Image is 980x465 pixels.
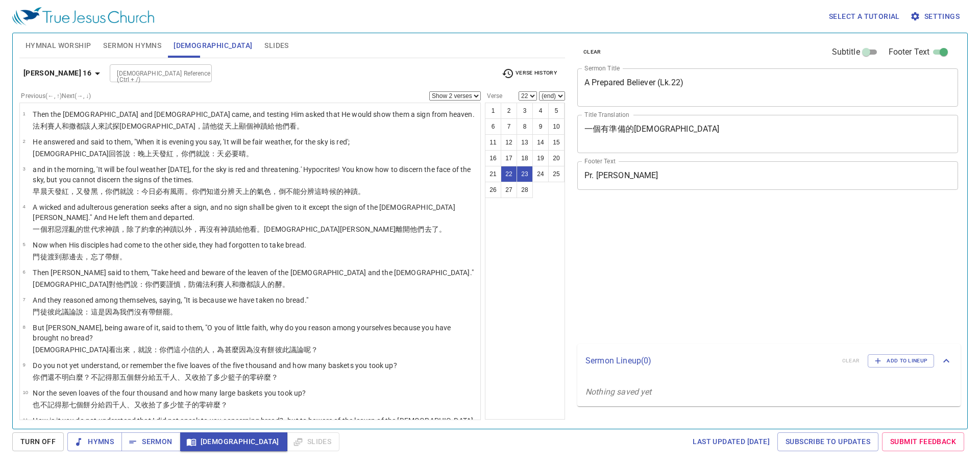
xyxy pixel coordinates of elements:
[156,225,446,233] wg2495: 的神蹟
[163,401,228,409] wg2983: 多少
[246,150,253,158] wg2105: 。
[188,435,279,448] span: [DEMOGRAPHIC_DATA]
[130,435,172,448] span: Sermon
[76,308,177,316] wg1260: 說
[868,354,934,368] button: Add to Lineup
[109,280,289,288] wg2424: 對他們
[501,150,517,166] button: 17
[532,103,549,119] button: 4
[485,118,501,135] button: 6
[532,150,549,166] button: 19
[203,280,289,288] wg4337: 法利賽人
[119,253,127,261] wg740: 。
[874,356,927,365] span: Add to Lineup
[548,150,565,166] button: 20
[98,122,304,130] wg4523: 來
[33,252,306,262] p: 門徒
[584,78,951,97] textarea: A Prepared Believer (Lk.22)
[501,182,517,198] button: 27
[181,280,289,288] wg3708: ，防備
[62,225,446,233] wg4190: 淫亂
[264,39,288,52] span: Slides
[548,118,565,135] button: 10
[98,225,446,233] wg1074: 求
[69,122,304,130] wg2532: 撒都該人
[131,280,289,288] wg846: 說
[33,149,350,159] p: [DEMOGRAPHIC_DATA]回答
[213,373,278,381] wg2983: 多少
[98,373,279,381] wg3761: 記得
[396,225,446,233] wg2532: 離開
[22,362,25,368] span: 9
[242,225,446,233] wg1325: 他
[33,164,477,185] p: and in the morning, 'It will be foul weather [DATE], for the sky is red and threatening.' Hypocri...
[22,324,25,330] span: 8
[76,373,278,381] wg3539: 麼？不
[548,134,565,151] button: 15
[517,150,533,166] button: 18
[777,432,878,451] a: Subscribe to Updates
[485,93,502,99] label: Verse
[12,432,64,451] button: Turn Off
[33,415,477,436] p: How is it you do not understand that I did not speak to you concerning bread?--but to beware of t...
[33,121,474,131] p: 法利賽人
[33,295,308,305] p: And they reasoned among themselves, saying, "It is because we have taken no bread."
[156,308,177,316] wg2983: 餅
[253,346,318,354] wg3754: 沒
[62,122,304,130] wg5330: 和
[83,401,228,409] wg2033: 餅
[22,241,25,247] span: 5
[174,39,252,52] span: [DEMOGRAPHIC_DATA]
[242,373,279,381] wg2894: 的零碎麼？
[138,280,289,288] wg2036: ：你們要謹慎
[286,187,365,195] wg1161: 不
[832,46,860,58] span: Subtitle
[163,308,177,316] wg740: 罷。
[585,387,652,397] i: Nothing saved yet
[33,345,477,355] p: [DEMOGRAPHIC_DATA]
[33,279,473,289] p: [DEMOGRAPHIC_DATA]
[583,47,601,57] span: clear
[501,103,517,119] button: 2
[22,204,25,209] span: 4
[225,122,304,130] wg1537: 天上
[289,346,318,354] wg1722: 議論
[62,308,177,316] wg1722: 議論
[267,122,304,130] wg4592: 給他們
[22,269,25,275] span: 6
[517,103,533,119] button: 3
[33,186,477,197] p: 早晨
[689,432,774,451] a: Last updated [DATE]
[532,134,549,151] button: 14
[185,187,365,195] wg5494: 。你們知道
[517,166,533,182] button: 23
[501,134,517,151] button: 12
[889,46,930,58] span: Footer Text
[55,253,127,261] wg2064: 到
[250,187,365,195] wg3772: 的氣色
[232,280,289,288] wg5330: 和
[217,122,304,130] wg846: 從
[109,346,318,354] wg2424: 看出來
[517,182,533,198] button: 28
[22,417,28,423] span: 11
[33,137,350,147] p: He answered and said to them, "When it is evening you say, 'It will be fair weather, for the sky ...
[501,118,517,135] button: 7
[577,46,607,58] button: clear
[908,7,964,26] button: Settings
[47,401,228,409] wg3761: 記得那七個
[239,346,318,354] wg5101: 因為
[501,166,517,182] button: 22
[260,346,318,354] wg3756: 有
[67,432,122,451] button: Hymns
[235,225,446,233] wg4592: 給
[47,187,365,195] wg4404: 天
[195,122,304,130] wg2424: ，請
[912,10,960,23] span: Settings
[23,67,91,80] b: [PERSON_NAME] 16
[239,122,304,130] wg3772: 顯
[123,150,253,158] wg611: 說
[246,122,304,130] wg1925: 個神蹟
[271,187,365,195] wg4383: ，倒
[112,253,127,261] wg2983: 餅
